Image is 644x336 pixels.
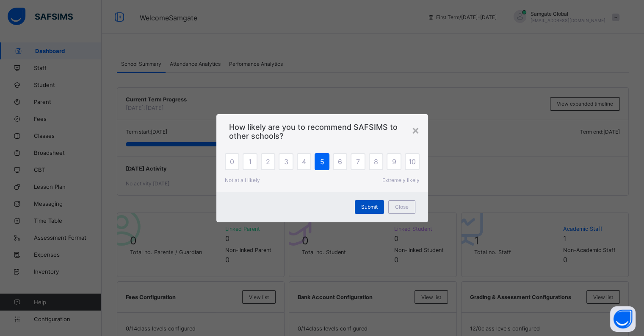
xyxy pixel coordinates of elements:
[356,157,360,166] span: 7
[382,177,420,183] span: Extremely likely
[338,157,342,166] span: 6
[302,157,306,166] span: 4
[392,157,396,166] span: 9
[320,157,324,166] span: 5
[395,204,409,210] span: Close
[412,123,420,137] div: ×
[361,204,378,210] span: Submit
[229,123,415,140] span: How likely are you to recommend SAFSIMS to other schools?
[374,157,378,166] span: 8
[225,153,240,170] div: 0
[409,157,416,166] span: 10
[249,157,252,166] span: 1
[225,177,260,183] span: Not at all likely
[610,306,636,332] button: Open asap
[284,157,288,166] span: 3
[266,157,270,166] span: 2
